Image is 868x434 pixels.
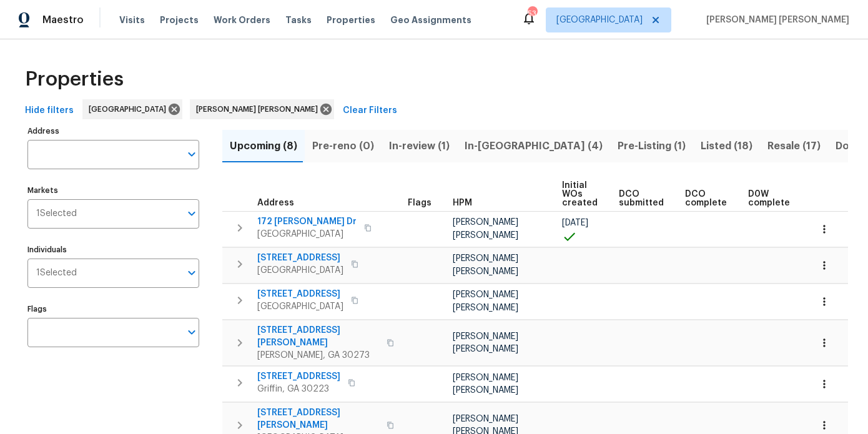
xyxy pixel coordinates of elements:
[25,73,124,86] span: Properties
[701,14,849,26] span: [PERSON_NAME] [PERSON_NAME]
[285,16,312,24] span: Tasks
[257,252,343,264] span: [STREET_ADDRESS]
[82,99,182,119] div: [GEOGRAPHIC_DATA]
[528,7,536,20] div: 53
[160,14,199,26] span: Projects
[453,254,518,275] span: [PERSON_NAME] [PERSON_NAME]
[230,137,297,155] span: Upcoming (8)
[20,99,79,122] button: Hide filters
[196,103,323,116] span: [PERSON_NAME] [PERSON_NAME]
[257,324,379,349] span: [STREET_ADDRESS][PERSON_NAME]
[25,103,74,119] span: Hide filters
[27,305,199,313] label: Flags
[257,300,343,313] span: [GEOGRAPHIC_DATA]
[343,103,397,119] span: Clear Filters
[453,290,518,312] span: [PERSON_NAME] [PERSON_NAME]
[257,199,294,207] span: Address
[619,190,664,207] span: DCO submitted
[748,190,790,207] span: D0W complete
[257,215,357,228] span: 172 [PERSON_NAME] Dr
[190,99,334,119] div: [PERSON_NAME] [PERSON_NAME]
[685,190,727,207] span: DCO complete
[36,209,77,219] span: 1 Selected
[257,264,343,277] span: [GEOGRAPHIC_DATA]
[257,383,340,395] span: Griffin, GA 30223
[183,323,200,341] button: Open
[257,407,379,432] span: [STREET_ADDRESS][PERSON_NAME]
[183,205,200,222] button: Open
[453,218,518,239] span: [PERSON_NAME] [PERSON_NAME]
[465,137,603,155] span: In-[GEOGRAPHIC_DATA] (4)
[42,14,84,26] span: Maestro
[257,228,357,240] span: [GEOGRAPHIC_DATA]
[119,14,145,26] span: Visits
[562,181,598,207] span: Initial WOs created
[453,199,472,207] span: HPM
[453,373,518,395] span: [PERSON_NAME] [PERSON_NAME]
[183,145,200,163] button: Open
[257,349,379,362] span: [PERSON_NAME], GA 30273
[338,99,402,122] button: Clear Filters
[453,332,518,353] span: [PERSON_NAME] [PERSON_NAME]
[767,137,821,155] span: Resale (17)
[27,246,199,254] label: Individuals
[257,370,340,383] span: [STREET_ADDRESS]
[562,219,588,227] span: [DATE]
[408,199,432,207] span: Flags
[27,187,199,194] label: Markets
[389,137,450,155] span: In-review (1)
[214,14,270,26] span: Work Orders
[312,137,374,155] span: Pre-reno (0)
[36,268,77,279] span: 1 Selected
[618,137,686,155] span: Pre-Listing (1)
[327,14,375,26] span: Properties
[183,264,200,282] button: Open
[257,288,343,300] span: [STREET_ADDRESS]
[390,14,471,26] span: Geo Assignments
[89,103,171,116] span: [GEOGRAPHIC_DATA]
[556,14,643,26] span: [GEOGRAPHIC_DATA]
[701,137,752,155] span: Listed (18)
[27,127,199,135] label: Address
